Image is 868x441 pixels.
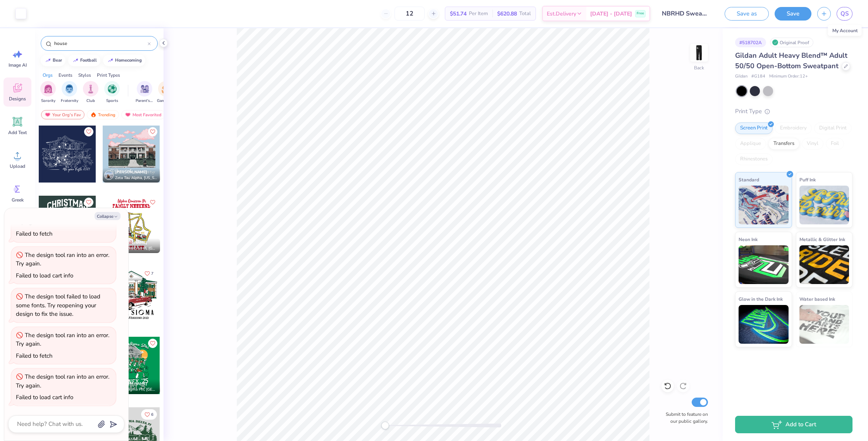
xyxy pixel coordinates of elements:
button: bear [41,55,65,66]
span: [PERSON_NAME] [115,169,147,175]
span: Fraternity [61,98,78,104]
div: Failed to load cart info [16,272,73,279]
div: Original Proof [770,38,813,47]
div: The design tool ran into an error. Try again. [16,373,109,389]
span: Gildan [735,73,747,80]
div: Failed to load cart info [16,393,73,401]
span: Free [637,11,644,16]
div: Events [59,72,72,79]
img: Glow in the Dark Ink [739,305,789,344]
div: # 518702A [735,38,766,47]
span: Per Item [469,10,488,18]
button: Like [84,198,93,207]
button: Like [148,198,157,207]
button: Save [775,7,811,21]
div: Styles [78,72,91,79]
img: Puff Ink [799,186,849,224]
img: Water based Ink [799,305,849,344]
div: The design tool ran into an error. Try again. [16,251,109,268]
img: trend_line.gif [107,58,114,63]
button: filter button [61,81,78,104]
a: QS [837,7,852,21]
div: Rhinestones [735,153,773,165]
img: Metallic & Glitter Ink [799,245,849,284]
div: The design tool ran into an error. Try again. [16,331,109,348]
span: Water based Ink [799,295,835,303]
button: filter button [40,81,56,104]
span: Upload [10,163,25,169]
img: Parent's Weekend Image [140,84,149,93]
span: QS [840,9,849,18]
span: Minimum Order: 12 + [769,73,808,80]
div: football [80,58,97,62]
img: Neon Ink [739,245,789,284]
button: Like [141,268,157,279]
span: Add Text [8,129,27,136]
img: Sorority Image [44,84,53,93]
img: Club Image [86,84,95,93]
span: Designs [9,96,26,102]
span: # G184 [751,73,765,80]
span: Est. Delivery [547,10,576,18]
img: Fraternity Image [65,84,74,93]
span: Club [86,98,95,104]
div: Embroidery [775,122,812,134]
button: football [68,55,100,66]
button: Collapse [95,212,121,220]
div: Back [694,64,704,71]
button: Add to Cart [735,416,852,433]
span: Image AI [9,62,27,68]
div: Foil [826,138,844,150]
span: Game Day [157,98,175,104]
div: filter for Sorority [40,81,56,104]
input: – – [394,7,425,21]
div: Transfers [768,138,799,150]
div: Orgs [43,72,53,79]
span: [DATE] - [DATE] [590,10,632,18]
span: Metallic & Glitter Ink [799,235,845,243]
span: Parent's Weekend [136,98,153,104]
div: Most Favorited [121,110,165,119]
span: Total [519,10,531,18]
span: Gildan Adult Heavy Blend™ Adult 50/50 Open-Bottom Sweatpant [735,51,847,71]
button: Like [148,339,157,348]
div: The design tool failed to load some fonts. Try reopening your design to fix the issue. [16,293,100,318]
div: Trending [87,110,119,119]
input: Untitled Design [656,6,713,21]
span: Sorority [41,98,55,104]
span: [PERSON_NAME] [115,240,147,245]
img: trending.gif [90,112,96,117]
span: Glow in the Dark Ink [739,295,783,303]
div: filter for Sports [104,81,120,104]
span: Zeta Tau Alpha, [US_STATE] A&M University [115,175,157,181]
div: filter for Game Day [157,81,175,104]
span: Standard [739,176,759,184]
span: Puff Ink [799,176,816,184]
div: Applique [735,138,766,150]
button: Like [148,127,157,136]
div: Print Type [735,107,852,116]
div: Failed to fetch [16,230,53,238]
div: My Account [828,25,862,36]
div: Your Org's Fav [41,110,84,119]
img: most_fav.gif [125,112,131,117]
span: [PERSON_NAME] [115,381,147,386]
input: Try "Alpha" [53,40,148,47]
button: filter button [157,81,175,104]
div: The design tool ran into an error. Try again. [16,209,109,226]
img: Game Day Image [162,84,170,93]
div: Failed to fetch [16,352,53,360]
div: filter for Parent's Weekend [136,81,153,104]
button: filter button [136,81,153,104]
img: trend_line.gif [45,58,51,63]
div: homecoming [115,58,142,62]
div: bear [53,58,62,62]
span: $51.74 [450,10,467,18]
span: Sports [106,98,118,104]
div: Print Types [97,72,120,79]
span: Neon Ink [739,235,758,243]
div: Vinyl [802,138,823,150]
img: Sports Image [108,84,117,93]
span: 6 [151,413,153,417]
button: Save as [725,7,769,21]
